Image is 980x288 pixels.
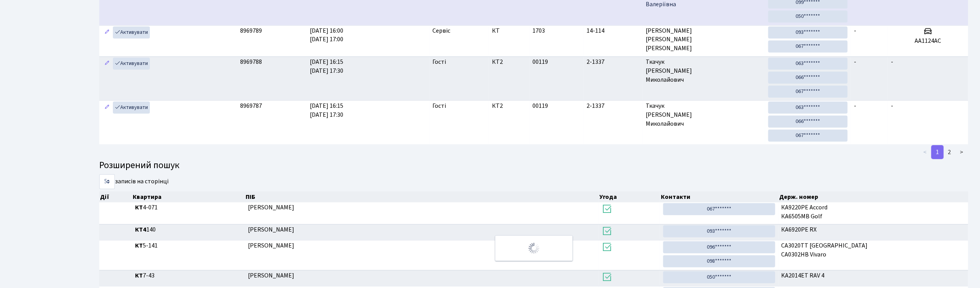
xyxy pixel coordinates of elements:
[248,241,294,250] span: [PERSON_NAME]
[310,26,343,44] span: [DATE] 16:00 [DATE] 17:00
[599,191,660,202] th: Угода
[310,102,343,119] span: [DATE] 16:15 [DATE] 17:30
[135,225,242,234] span: 140
[248,203,294,212] span: [PERSON_NAME]
[587,102,640,111] span: 2-1337
[113,26,150,39] a: Активувати
[99,174,169,189] label: записів на сторінці
[135,241,242,250] span: 5-141
[248,225,294,234] span: [PERSON_NAME]
[102,26,112,39] a: Редагувати
[135,241,143,250] b: КТ
[310,58,343,75] span: [DATE] 16:15 [DATE] 17:30
[492,26,526,35] span: КТ
[646,58,762,84] span: Ткачук [PERSON_NAME] Миколайович
[587,58,640,67] span: 2-1337
[854,26,856,35] span: -
[891,58,893,66] span: -
[135,271,242,280] span: 7-43
[646,102,762,128] span: Ткачук [PERSON_NAME] Миколайович
[135,203,242,212] span: 4-071
[533,102,548,110] span: 00119
[135,203,143,212] b: КТ
[782,241,965,259] span: CA3020TT [GEOGRAPHIC_DATA] CA0302HB Vivaro
[240,102,262,110] span: 8969787
[931,145,944,159] a: 1
[240,26,262,35] span: 8969789
[782,225,965,234] span: КА6920РЕ RX
[891,102,893,110] span: -
[132,191,245,202] th: Квартира
[102,58,112,70] a: Редагувати
[99,174,115,189] select: записів на сторінці
[533,26,545,35] span: 1703
[492,102,526,111] span: КТ2
[135,225,146,234] b: КТ4
[782,203,965,221] span: КА9220РЕ Accord КА6505МВ Golf
[99,191,132,202] th: Дії
[432,102,446,111] span: Гості
[113,58,150,70] a: Активувати
[533,58,548,66] span: 00119
[99,160,968,171] h4: Розширений пошук
[778,191,968,202] th: Держ. номер
[587,26,640,35] span: 14-114
[660,191,778,202] th: Контакти
[432,26,450,35] span: Сервіс
[135,271,143,280] b: КТ
[528,242,540,255] img: Обробка...
[102,102,112,114] a: Редагувати
[113,102,150,114] a: Активувати
[240,58,262,66] span: 8969788
[854,102,856,110] span: -
[943,145,956,159] a: 2
[955,145,968,159] a: >
[492,58,526,67] span: КТ2
[248,271,294,280] span: [PERSON_NAME]
[891,37,965,45] h5: AA1124AC
[432,58,446,67] span: Гості
[854,58,856,66] span: -
[782,271,965,280] span: KA2014ET RAV 4
[646,26,762,53] span: [PERSON_NAME] [PERSON_NAME] [PERSON_NAME]
[245,191,599,202] th: ПІБ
